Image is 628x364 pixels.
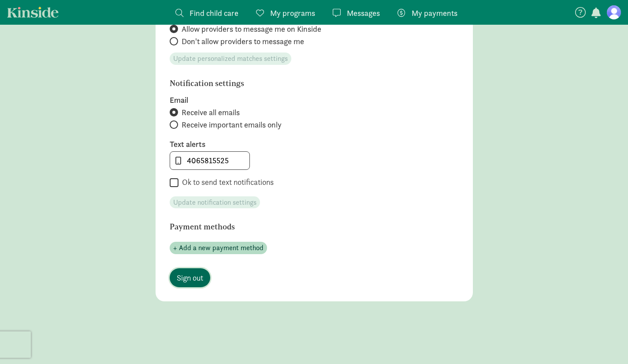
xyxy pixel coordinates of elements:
[170,268,210,287] a: Sign out
[170,139,459,150] label: Text alerts
[170,79,412,88] h6: Notification settings
[173,243,264,253] span: + Add a new payment method
[173,53,288,64] span: Update personalized matches settings
[182,24,321,34] span: Allow providers to message me on Kinside
[173,197,256,208] span: Update notification settings
[182,36,304,47] span: Don't allow providers to message me
[177,272,203,284] span: Sign out
[178,177,274,188] label: Ok to send text notifications
[412,7,457,19] span: My payments
[182,120,282,130] span: Receive important emails only
[170,196,260,209] button: Update notification settings
[170,152,249,169] input: 555-555-5555
[7,7,59,18] a: Kinside
[170,222,412,231] h6: Payment methods
[190,7,238,19] span: Find child care
[270,7,315,19] span: My programs
[170,242,267,254] button: + Add a new payment method
[170,95,459,105] label: Email
[170,53,291,65] button: Update personalized matches settings
[347,7,380,19] span: Messages
[182,107,240,118] span: Receive all emails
